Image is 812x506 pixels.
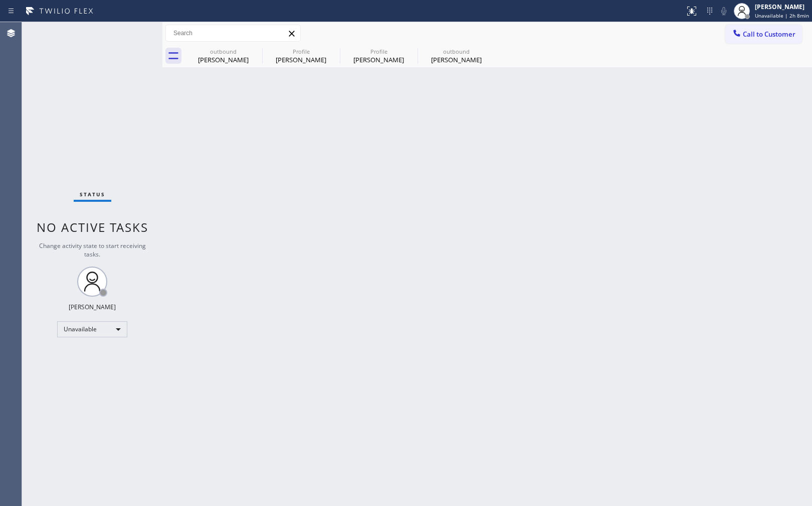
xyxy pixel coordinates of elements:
div: Profile [341,48,417,55]
span: Status [80,191,105,198]
input: Search [166,25,300,41]
div: outbound [419,48,494,55]
div: outbound [185,48,261,55]
div: Jay Trinidad [185,45,261,67]
span: Unavailable | 2h 8min [755,12,809,19]
div: Queena William [419,45,494,67]
div: [PERSON_NAME] [341,55,417,64]
div: [PERSON_NAME] [69,303,116,311]
span: Change activity state to start receiving tasks. [39,241,146,259]
div: [PERSON_NAME] [419,55,494,64]
div: Mary Kerr [341,45,417,67]
div: [PERSON_NAME] [263,55,339,64]
button: Call to Customer [725,25,802,44]
button: Mute [717,4,731,18]
div: Mary Kerr [263,45,339,67]
div: Profile [263,48,339,55]
div: [PERSON_NAME] [755,3,809,11]
div: Unavailable [57,321,127,337]
span: Call to Customer [743,30,795,39]
span: No active tasks [37,219,148,235]
div: [PERSON_NAME] [185,55,261,64]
